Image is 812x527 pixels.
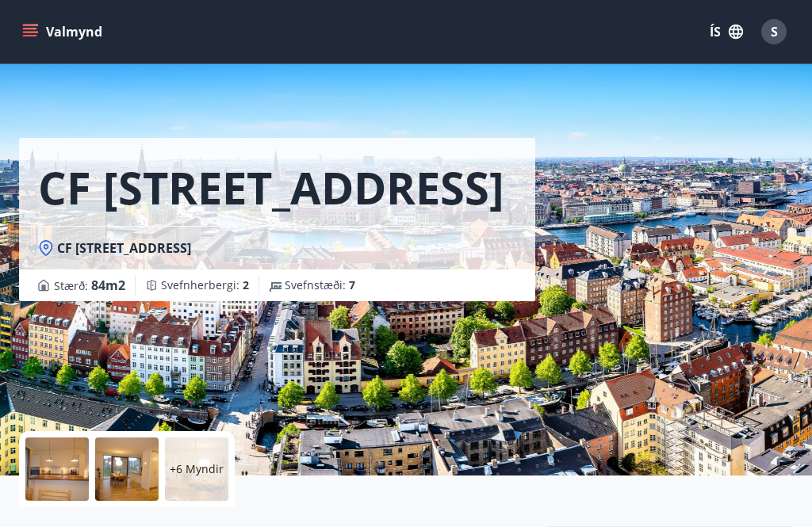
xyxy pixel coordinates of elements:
button: S [755,13,793,51]
span: Svefnherbergi : [161,277,249,293]
h1: CF [STREET_ADDRESS] [38,157,504,217]
span: 2 [243,277,249,292]
button: menu [19,17,109,46]
span: S [771,23,778,40]
span: CF [STREET_ADDRESS] [57,239,191,257]
span: Svefnstæði : [285,277,355,293]
span: 7 [349,277,355,292]
span: 84 m2 [91,277,125,294]
button: ÍS [701,17,752,46]
span: Stærð : [54,276,125,295]
p: +6 Myndir [170,461,224,477]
